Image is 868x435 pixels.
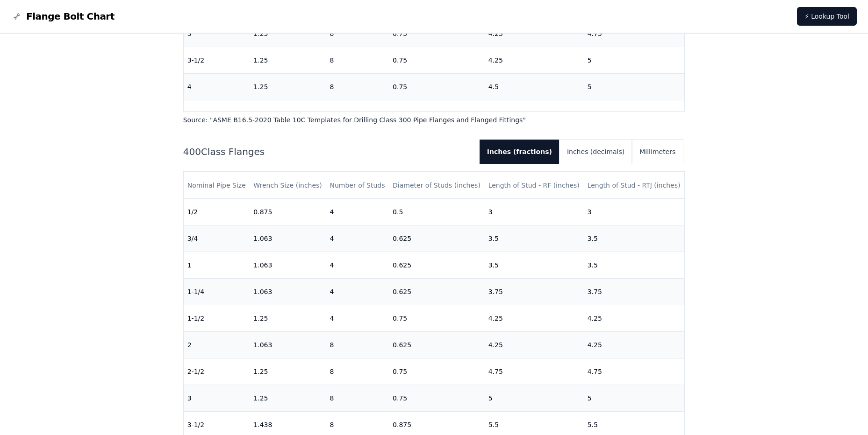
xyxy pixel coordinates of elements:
[184,385,250,411] td: 3
[485,198,584,225] td: 3
[250,225,326,252] td: 1.063
[584,47,685,74] td: 5
[250,358,326,385] td: 1.25
[584,225,685,252] td: 3.5
[560,140,632,164] button: Inches (decimals)
[389,225,485,252] td: 0.625
[184,198,250,225] td: 1/2
[584,74,685,100] td: 5
[584,172,685,198] th: Length of Stud - RTJ (inches)
[326,278,389,305] td: 4
[184,100,250,127] td: 5
[389,252,485,278] td: 0.625
[389,74,485,100] td: 0.75
[326,47,389,74] td: 8
[389,198,485,225] td: 0.5
[11,10,115,23] a: Flange Bolt Chart LogoFlange Bolt Chart
[485,305,584,331] td: 4.25
[326,331,389,358] td: 8
[326,74,389,100] td: 8
[184,21,250,47] td: 3
[584,100,685,127] td: 5.25
[584,21,685,47] td: 4.75
[250,198,326,225] td: 0.875
[584,305,685,331] td: 4.25
[584,385,685,411] td: 5
[584,278,685,305] td: 3.75
[250,385,326,411] td: 1.25
[184,358,250,385] td: 2-1/2
[485,172,584,198] th: Length of Stud - RF (inches)
[389,385,485,411] td: 0.75
[184,74,250,100] td: 4
[326,385,389,411] td: 8
[250,278,326,305] td: 1.063
[250,47,326,74] td: 1.25
[184,172,250,198] th: Nominal Pipe Size
[584,331,685,358] td: 4.25
[389,47,485,74] td: 0.75
[250,21,326,47] td: 1.25
[485,331,584,358] td: 4.25
[250,305,326,331] td: 1.25
[326,198,389,225] td: 4
[250,172,326,198] th: Wrench Size (inches)
[326,252,389,278] td: 4
[326,358,389,385] td: 8
[184,47,250,74] td: 3-1/2
[183,115,685,125] p: Source: " ASME B16.5-2020 Table 10C Templates for Drilling Class 300 Pipe Flanges and Flanged Fit...
[183,145,472,158] h2: 400 Class Flanges
[326,172,389,198] th: Number of Studs
[326,305,389,331] td: 4
[326,225,389,252] td: 4
[326,21,389,47] td: 8
[797,7,857,26] a: ⚡ Lookup Tool
[389,331,485,358] td: 0.625
[250,100,326,127] td: 1.25
[485,100,584,127] td: 4.75
[184,331,250,358] td: 2
[184,225,250,252] td: 3/4
[184,252,250,278] td: 1
[632,140,683,164] button: Millimeters
[389,305,485,331] td: 0.75
[485,21,584,47] td: 4.25
[485,47,584,74] td: 4.25
[11,11,22,22] img: Flange Bolt Chart Logo
[389,172,485,198] th: Diameter of Studs (inches)
[485,225,584,252] td: 3.5
[389,100,485,127] td: 0.75
[584,198,685,225] td: 3
[389,358,485,385] td: 0.75
[485,385,584,411] td: 5
[584,358,685,385] td: 4.75
[389,21,485,47] td: 0.75
[485,74,584,100] td: 4.5
[480,140,560,164] button: Inches (fractions)
[184,278,250,305] td: 1-1/4
[326,100,389,127] td: 8
[584,252,685,278] td: 3.5
[485,358,584,385] td: 4.75
[389,278,485,305] td: 0.625
[485,278,584,305] td: 3.75
[250,331,326,358] td: 1.063
[250,74,326,100] td: 1.25
[184,305,250,331] td: 1-1/2
[250,252,326,278] td: 1.063
[485,252,584,278] td: 3.5
[26,10,115,23] span: Flange Bolt Chart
